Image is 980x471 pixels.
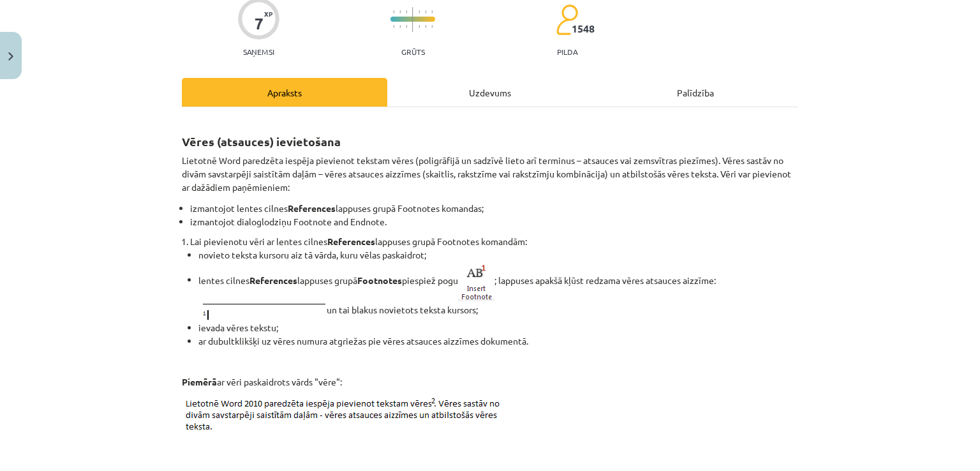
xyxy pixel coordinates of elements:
[393,10,394,13] img: icon-short-line-57e1e144782c952c97e751825c79c345078a6d821885a25fce030b3d8c18986b.svg
[557,47,577,56] p: pilda
[182,78,387,107] div: Apraksts
[238,47,279,56] p: Saņemsi
[198,321,798,334] li: ievada vēres tekstu;
[8,52,13,61] img: icon-close-lesson-0947bae3869378f0d4975bcd49f059093ad1ed9edebbc8119c70593378902aed.svg
[406,25,407,28] img: icon-short-line-57e1e144782c952c97e751825c79c345078a6d821885a25fce030b3d8c18986b.svg
[393,25,394,28] img: icon-short-line-57e1e144782c952c97e751825c79c345078a6d821885a25fce030b3d8c18986b.svg
[387,78,593,107] div: Uzdevums
[288,202,336,214] strong: References
[572,23,595,34] span: 1548
[401,47,425,56] p: Grūts
[182,376,217,387] strong: Piemērā
[182,154,798,194] p: Lietotnē Word paredzēta iespēja pievienot tekstam vēres (poligrāfijā un sadzīvē lieto arī terminu...
[593,78,798,107] div: Palīdzība
[431,25,433,28] img: icon-short-line-57e1e144782c952c97e751825c79c345078a6d821885a25fce030b3d8c18986b.svg
[190,235,798,348] li: Lai pievienotu vēri ar lentes cilnes lappuses grupā Footnotes komandām:
[556,4,578,36] img: students-c634bb4e5e11cddfef0936a35e636f08e4e9abd3cc4e673bd6f9a4125e45ecb1.svg
[412,7,413,32] img: icon-long-line-d9ea69661e0d244f92f715978eff75569469978d946b2353a9bb055b3ed8787d.svg
[357,274,402,285] strong: Footnotes
[249,274,297,285] strong: References
[255,15,264,33] div: 7
[425,25,426,28] img: icon-short-line-57e1e144782c952c97e751825c79c345078a6d821885a25fce030b3d8c18986b.svg
[198,262,798,321] li: lentes cilnes lappuses grupā piespiež pogu ; lappuses apakšā kļūst redzama vēres atsauces aizzīme...
[399,25,401,28] img: icon-short-line-57e1e144782c952c97e751825c79c345078a6d821885a25fce030b3d8c18986b.svg
[327,235,375,247] strong: References
[399,10,401,13] img: icon-short-line-57e1e144782c952c97e751825c79c345078a6d821885a25fce030b3d8c18986b.svg
[198,334,798,348] li: ar dubultklikšķi uz vēres numura atgriežas pie vēres atsauces aizzīmes dokumentā.
[198,248,798,262] li: novieto teksta kursoru aiz tā vārda, kuru vēlas paskaidrot;
[190,202,798,215] li: izmantojot lentes cilnes lappuses grupā Footnotes komandas;
[264,10,272,17] span: XP
[419,25,420,28] img: icon-short-line-57e1e144782c952c97e751825c79c345078a6d821885a25fce030b3d8c18986b.svg
[406,10,407,13] img: icon-short-line-57e1e144782c952c97e751825c79c345078a6d821885a25fce030b3d8c18986b.svg
[190,215,798,228] li: izmantojot dialoglodziņu Footnote and Endnote.
[425,10,426,13] img: icon-short-line-57e1e144782c952c97e751825c79c345078a6d821885a25fce030b3d8c18986b.svg
[182,375,798,389] p: ar vēri paskaidrots vārds "vēre":
[431,10,433,13] img: icon-short-line-57e1e144782c952c97e751825c79c345078a6d821885a25fce030b3d8c18986b.svg
[419,10,420,13] img: icon-short-line-57e1e144782c952c97e751825c79c345078a6d821885a25fce030b3d8c18986b.svg
[182,134,341,149] strong: Vēres (atsauces) ievietošana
